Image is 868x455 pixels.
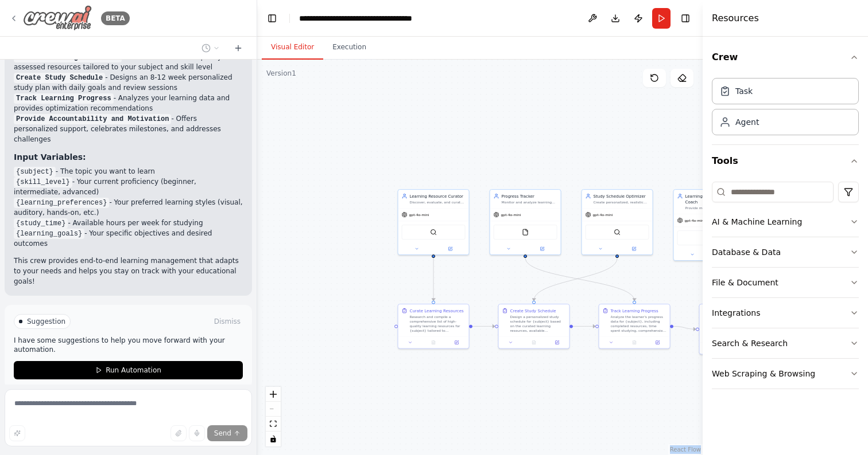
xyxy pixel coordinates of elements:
li: - Your specific objectives and desired outcomes [14,228,243,249]
code: {subject} [14,167,56,177]
code: {skill_level} [14,177,72,187]
button: Open in side panel [618,245,650,252]
button: Run Automation [14,361,243,379]
button: Execution [323,36,375,60]
div: Track Learning Progress [611,308,658,313]
div: Curate Learning ResourcesResearch and compile a comprehensive list of high-quality learning resou... [398,304,470,349]
div: Provide motivation, accountability, and strategic guidance to help learners stay committed to the... [685,206,741,210]
li: - Analyzes your learning data and provides optimization recommendations [14,93,243,113]
img: SerperDevTool [430,229,437,236]
g: Edge from aabb0e47-7559-46c6-adc4-278aff5f84cc to b359f9db-5cf0-4d25-b85e-5b98e64bb449 [573,323,595,329]
div: Analyze the learner's progress data for {subject}, including completed resources, time spent stud... [611,315,666,333]
div: Study Schedule Optimizer [594,193,649,199]
div: Create Study Schedule [510,308,556,313]
div: Learning Resource CuratorDiscover, evaluate, and curate high-quality learning resources for {subj... [398,189,470,255]
button: Dismiss [212,316,243,327]
div: Progress Tracker [502,193,557,199]
div: Create Study ScheduleDesign a personalized study schedule for {subject} based on the curated lear... [498,304,570,349]
g: Edge from 83cbf6c5-7b56-417c-b8cf-f3021da49a66 to da76850b-ecc7-43cd-9b25-869503d10241 [431,258,436,301]
div: AI & Machine Learning [712,216,802,227]
button: Upload files [170,425,187,441]
button: File & Document [712,268,859,297]
button: Hide left sidebar [264,10,280,26]
code: {study_time} [14,218,68,229]
div: React Flow controls [266,387,281,446]
div: Progress TrackerMonitor and analyze learning progress across {subject} by tracking completed mate... [490,189,561,255]
code: {learning_goals} [14,229,84,239]
div: Research and compile a comprehensive list of high-quality learning resources for {subject} tailor... [410,315,466,333]
button: Web Scraping & Browsing [712,359,859,389]
li: - Designs an 8-12 week personalized study plan with daily goals and review sessions [14,72,243,93]
div: Learning Accountability CoachProvide motivation, accountability, and strategic guidance to help l... [673,189,745,261]
button: Visual Editor [262,36,323,60]
div: Track Learning ProgressAnalyze the learner's progress data for {subject}, including completed res... [599,304,671,349]
li: - Offers personalized support, celebrates milestones, and addresses challenges [14,113,243,144]
a: React Flow attribution [670,446,701,453]
div: Discover, evaluate, and curate high-quality learning resources for {subject} based on the learner... [410,200,466,205]
div: Study Schedule OptimizerCreate personalized, realistic study schedules for {subject} based on ava... [582,189,653,255]
button: No output available [421,339,445,346]
li: - Finds 15-20 diverse, quality-assessed resources tailored to your subject and skill level [14,52,243,72]
h4: Resources [712,11,759,25]
button: Open in side panel [547,339,567,346]
g: Edge from b359f9db-5cf0-4d25-b85e-5b98e64bb449 to c7e34f7e-0589-4e54-bc0c-4161c2bd0e67 [673,323,696,332]
button: Search & Research [712,328,859,358]
div: File & Document [712,277,778,288]
div: Web Scraping & Browsing [712,368,815,379]
button: Send [207,425,247,441]
div: Search & Research [712,338,788,349]
div: BETA [101,11,130,25]
span: gpt-4o-mini [593,213,613,217]
button: Database & Data [712,237,859,267]
button: Tools [712,145,859,177]
g: Edge from 0a3db758-ea6c-4ff1-b2a3-2d4b2320ffaf to aabb0e47-7559-46c6-adc4-278aff5f84cc [531,258,620,301]
div: Agent [735,116,759,128]
nav: breadcrumb [299,13,428,24]
span: Suggestion [27,317,65,326]
div: Learning Accountability Coach [685,193,741,205]
li: - The topic you want to learn [14,166,243,176]
div: Version 1 [266,69,296,78]
button: No output available [522,339,546,346]
div: Database & Data [712,246,781,258]
button: Open in side panel [526,245,559,252]
div: Task [735,85,753,97]
button: Hide right sidebar [677,10,693,26]
button: Open in side panel [447,339,466,346]
span: Send [214,429,231,438]
button: Open in side panel [434,245,467,252]
div: Monitor and analyze learning progress across {subject} by tracking completed materials, time spen... [502,200,557,205]
div: Crew [712,73,859,144]
div: Curate Learning Resources [410,308,464,313]
button: Switch to previous chat [197,41,224,55]
p: This crew provides end-to-end learning management that adapts to your needs and helps you stay on... [14,256,243,287]
button: toggle interactivity [266,432,281,446]
button: Crew [712,41,859,73]
button: Improve this prompt [9,425,25,441]
p: I have some suggestions to help you move forward with your automation. [14,336,243,354]
li: - Available hours per week for studying [14,218,243,228]
button: AI & Machine Learning [712,207,859,237]
button: Start a new chat [229,41,247,55]
g: Edge from 57895056-8495-4809-8a99-56a6299bc3a1 to b359f9db-5cf0-4d25-b85e-5b98e64bb449 [522,258,637,301]
button: fit view [266,417,281,432]
button: No output available [622,339,646,346]
span: gpt-4o-mini [501,213,521,217]
li: - Your preferred learning styles (visual, auditory, hands-on, etc.) [14,197,243,218]
img: SerperDevTool [614,229,621,236]
g: Edge from da76850b-ecc7-43cd-9b25-869503d10241 to aabb0e47-7559-46c6-adc4-278aff5f84cc [472,323,495,329]
button: Integrations [712,298,859,328]
code: Provide Accountability and Motivation [14,114,171,124]
img: FileReadTool [522,229,529,236]
button: Open in side panel [648,339,667,346]
li: - Your current proficiency (beginner, intermediate, advanced) [14,176,243,197]
span: gpt-4o-mini [409,213,429,217]
div: Integrations [712,307,760,319]
img: Logo [23,5,92,31]
div: Create personalized, realistic study schedules for {subject} based on available {study_time}, lea... [594,200,649,205]
div: Learning Resource Curator [410,193,466,199]
span: gpt-4o-mini [685,218,705,223]
code: Track Learning Progress [14,93,114,104]
div: Design a personalized study schedule for {subject} based on the curated learning resources, avail... [510,315,566,333]
button: zoom in [266,387,281,402]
